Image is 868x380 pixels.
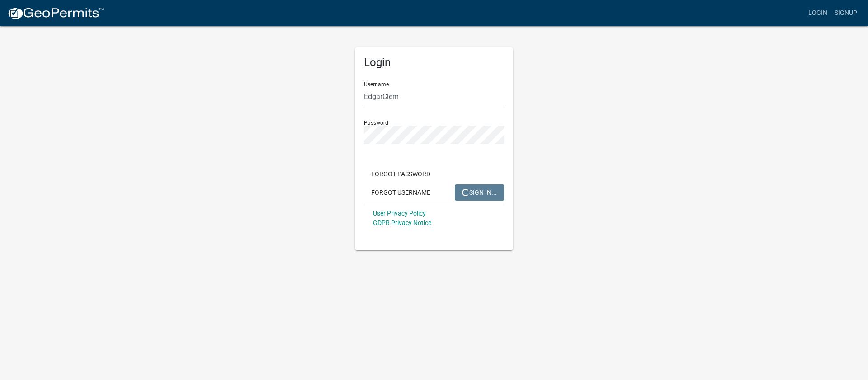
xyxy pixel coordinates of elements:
[364,56,504,69] h5: Login
[364,184,438,201] button: Forgot Username
[805,5,831,22] a: Login
[831,5,861,22] a: Signup
[462,188,497,196] span: SIGN IN...
[364,166,438,182] button: Forgot Password
[455,184,504,201] button: SIGN IN...
[373,210,426,217] a: User Privacy Policy
[373,219,431,226] a: GDPR Privacy Notice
